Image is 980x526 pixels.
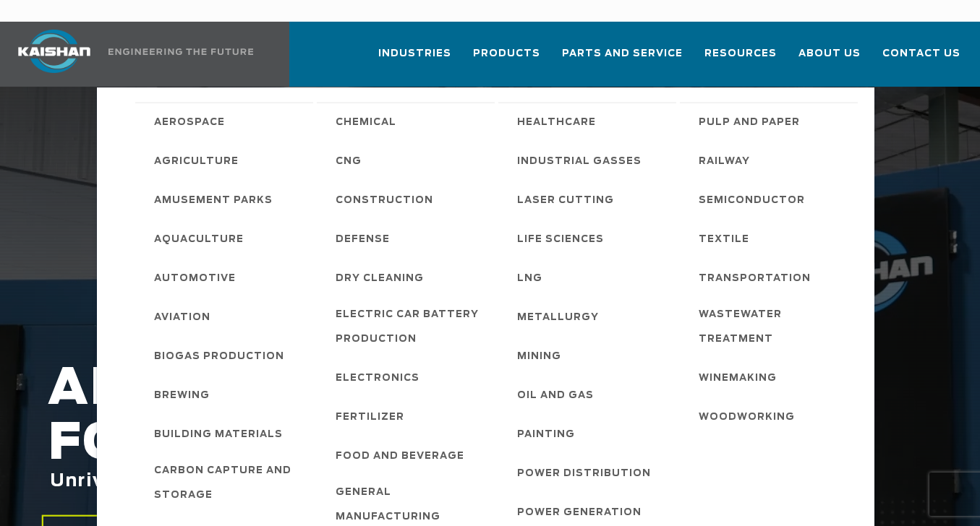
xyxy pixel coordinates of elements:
span: About Us [798,46,861,62]
a: Contact Us [882,35,960,84]
span: Woodworking [699,405,795,430]
a: Biogas Production [140,336,313,375]
a: Wastewater Treatment [684,297,858,358]
span: Winemaking [699,366,777,391]
span: Chemical [336,111,396,135]
span: Fertilizer [336,405,404,430]
span: Power Distribution [517,462,651,486]
span: Brewing [154,384,210,408]
span: Automotive [154,267,236,291]
a: Agriculture [140,141,313,180]
span: Dry Cleaning [336,267,424,291]
a: Aviation [140,297,313,336]
span: LNG [517,267,542,291]
a: Textile [684,219,858,258]
img: Engineering the future [108,48,253,55]
span: Carbon Capture and Storage [154,459,299,508]
a: Dry Cleaning [321,258,495,297]
span: Food and Beverage [336,444,464,469]
span: Wastewater Treatment [699,303,843,352]
a: Parts and Service [562,35,683,84]
span: Products [473,46,540,62]
span: Construction [336,189,433,213]
a: Amusement Parks [140,180,313,219]
span: Transportation [699,267,811,291]
a: Industrial Gasses [503,141,676,180]
span: Textile [699,228,749,252]
span: Life Sciences [517,228,604,252]
a: Pulp and Paper [684,102,858,141]
a: Laser Cutting [503,180,676,219]
span: Aviation [154,306,210,330]
span: Mining [517,345,561,369]
a: Building Materials [140,414,313,453]
a: Resources [704,35,777,84]
a: Products [473,35,540,84]
a: Metallurgy [503,297,676,336]
span: Electric Car Battery Production [336,303,480,352]
a: About Us [798,35,861,84]
span: Unrivaled performance with up to 35% energy cost savings. [50,473,669,490]
span: Agriculture [154,150,239,174]
span: Defense [336,228,390,252]
a: Food and Beverage [321,436,495,475]
span: Semiconductor [699,189,805,213]
span: Painting [517,423,575,447]
span: Metallurgy [517,306,599,330]
a: Defense [321,219,495,258]
a: Electric Car Battery Production [321,297,495,358]
span: Building Materials [154,423,283,447]
a: Transportation [684,258,858,297]
a: Carbon Capture and Storage [140,453,313,514]
a: Aquaculture [140,219,313,258]
span: Oil and Gas [517,384,594,408]
a: Industries [378,35,451,84]
span: Electronics [336,366,419,391]
a: Automotive [140,258,313,297]
a: Life Sciences [503,219,676,258]
a: Healthcare [503,102,676,141]
a: Electronics [321,358,495,397]
span: Railway [699,150,750,174]
a: LNG [503,258,676,297]
span: Pulp and Paper [699,111,800,135]
a: Chemical [321,102,495,141]
a: Winemaking [684,358,858,397]
span: Aquaculture [154,228,244,252]
a: Painting [503,414,676,453]
a: CNG [321,141,495,180]
a: Fertilizer [321,397,495,436]
span: Power Generation [517,501,642,525]
span: Contact Us [882,46,960,62]
span: Industries [378,46,451,62]
span: CNG [336,150,362,174]
a: Power Distribution [503,453,676,492]
span: Industrial Gasses [517,150,642,174]
a: Construction [321,180,495,219]
a: Railway [684,141,858,180]
span: Aerospace [154,111,225,135]
a: Oil and Gas [503,375,676,414]
span: Healthcare [517,111,596,135]
a: Brewing [140,375,313,414]
span: Laser Cutting [517,189,614,213]
a: Semiconductor [684,180,858,219]
span: Amusement Parks [154,189,273,213]
span: Biogas Production [154,345,284,369]
a: Mining [503,336,676,375]
a: Woodworking [684,397,858,436]
span: Parts and Service [562,46,683,62]
a: Aerospace [140,102,313,141]
span: Resources [704,46,777,62]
